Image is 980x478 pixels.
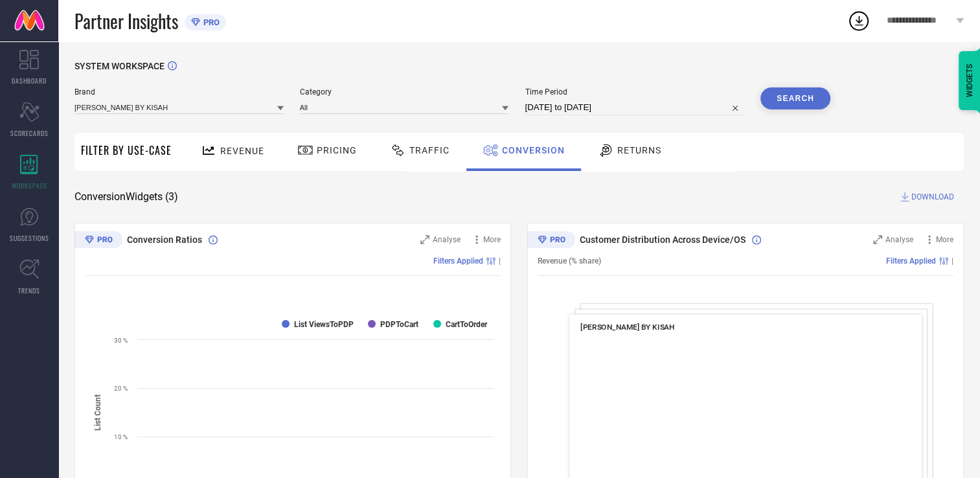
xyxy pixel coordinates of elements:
span: | [499,256,501,266]
span: Revenue (% share) [538,256,601,266]
span: Conversion [502,145,565,155]
text: List ViewsToPDP [294,320,354,329]
span: Filter By Use-Case [81,142,172,158]
tspan: List Count [93,394,102,430]
span: Category [300,87,509,97]
span: PRO [200,17,220,27]
span: DASHBOARD [12,76,47,85]
span: [PERSON_NAME] BY KISAH [580,323,674,332]
text: CartToOrder [446,320,488,329]
span: Conversion Widgets ( 3 ) [74,190,178,203]
div: Premium [74,231,122,251]
span: Analyse [885,235,913,244]
div: Open download list [847,9,871,32]
text: 20 % [114,385,128,392]
text: PDPToCart [380,320,418,329]
span: Filters Applied [433,256,483,266]
span: Pricing [317,145,357,155]
span: Customer Distribution Across Device/OS [580,234,746,245]
span: Brand [74,87,284,97]
span: SYSTEM WORKSPACE [74,61,165,71]
input: Select time period [525,100,744,115]
text: 10 % [114,433,128,440]
span: TRENDS [18,286,40,295]
svg: Zoom [420,235,429,244]
div: Premium [527,231,575,251]
svg: Zoom [873,235,882,244]
span: Analyse [433,235,461,244]
span: WORKSPACE [12,181,47,190]
span: Revenue [220,146,264,156]
span: More [936,235,953,244]
span: Traffic [409,145,450,155]
span: DOWNLOAD [911,190,954,203]
span: SCORECARDS [10,128,49,138]
span: Returns [617,145,661,155]
span: SUGGESTIONS [10,233,49,243]
span: Time Period [525,87,744,97]
span: Conversion Ratios [127,234,202,245]
button: Search [760,87,830,109]
span: | [952,256,953,266]
span: More [483,235,501,244]
span: Filters Applied [886,256,936,266]
span: Partner Insights [74,8,178,34]
text: 30 % [114,337,128,344]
